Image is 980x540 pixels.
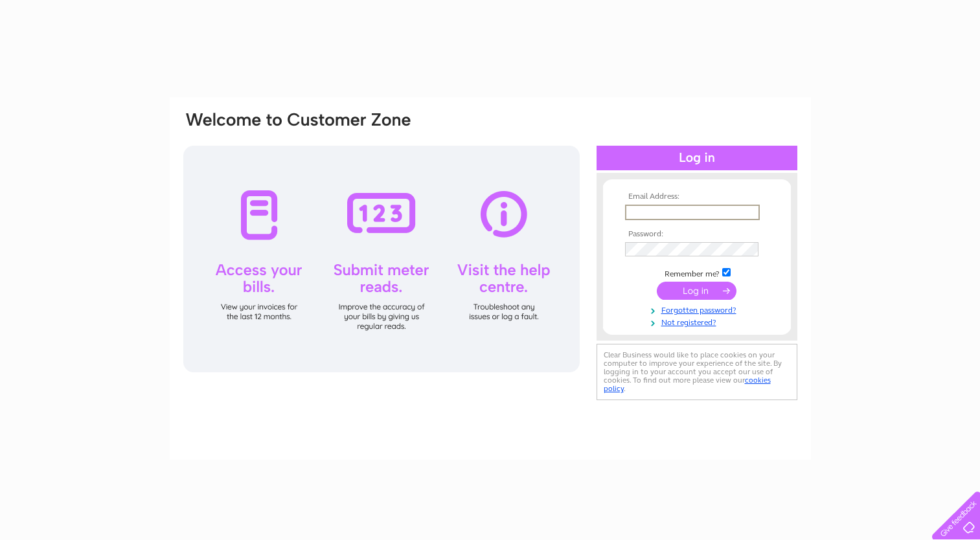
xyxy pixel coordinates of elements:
div: Clear Business would like to place cookies on your computer to improve your experience of the sit... [597,344,797,400]
input: Submit [657,282,736,300]
th: Email Address: [622,192,772,201]
a: Forgotten password? [625,303,772,315]
a: cookies policy [604,376,771,393]
th: Password: [622,230,772,239]
a: Not registered? [625,315,772,328]
td: Remember me? [622,266,772,279]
